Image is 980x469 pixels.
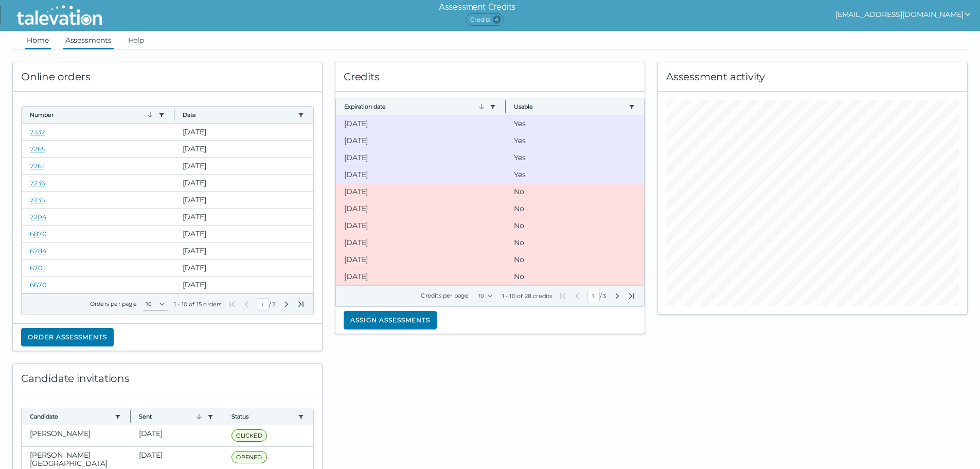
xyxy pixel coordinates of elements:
[493,15,501,24] span: 4
[336,268,506,285] clr-dg-cell: [DATE]
[30,213,47,221] a: 7204
[297,300,305,308] button: Last Page
[30,128,45,136] a: 7332
[220,405,226,427] button: Column resize handle
[344,102,486,111] button: Expiration date
[573,292,581,300] button: Previous Page
[336,166,506,183] clr-dg-cell: [DATE]
[231,451,266,463] span: OPENED
[131,425,224,446] clr-dg-cell: [DATE]
[63,31,114,49] a: Assessments
[421,292,469,299] label: Credits per page
[126,31,147,49] a: Help
[506,166,644,183] clr-dg-cell: Yes
[30,412,111,421] button: Candidate
[12,3,106,28] img: Talevation_Logo_Transparent_white.png
[628,292,636,300] button: Last Page
[22,425,131,446] clr-dg-cell: [PERSON_NAME]
[242,300,251,308] button: Previous Page
[183,111,294,119] button: Date
[335,62,645,92] div: Credits
[559,292,567,300] button: First Page
[30,145,45,153] a: 7265
[231,429,266,442] span: CLICKED
[506,183,644,200] clr-dg-cell: No
[506,251,644,268] clr-dg-cell: No
[174,242,314,259] clr-dg-cell: [DATE]
[30,162,44,170] a: 7261
[13,364,322,393] div: Candidate invitations
[257,298,269,310] input: Current Page
[502,292,553,300] div: 1 - 10 of 28 credits
[127,405,134,427] button: Column resize handle
[506,149,644,166] clr-dg-cell: Yes
[466,13,503,26] span: Credits
[139,412,204,421] button: Sent
[336,115,506,132] clr-dg-cell: [DATE]
[602,292,607,300] span: Total Pages
[174,259,314,276] clr-dg-cell: [DATE]
[514,102,625,111] button: Usable
[336,234,506,251] clr-dg-cell: [DATE]
[13,62,322,92] div: Online orders
[344,311,437,329] button: Assign assessments
[835,8,972,21] button: show user actions
[336,217,506,234] clr-dg-cell: [DATE]
[587,290,600,302] input: Current Page
[231,412,294,421] button: Status
[174,192,314,208] clr-dg-cell: [DATE]
[30,264,45,272] a: 6701
[25,31,51,49] a: Home
[506,217,644,234] clr-dg-cell: No
[30,247,47,255] a: 6784
[174,175,314,191] clr-dg-cell: [DATE]
[174,225,314,242] clr-dg-cell: [DATE]
[174,124,314,140] clr-dg-cell: [DATE]
[559,290,636,302] div: /
[336,132,506,149] clr-dg-cell: [DATE]
[30,230,47,238] a: 6870
[174,300,222,308] div: 1 - 10 of 15 orders
[336,183,506,200] clr-dg-cell: [DATE]
[506,200,644,217] clr-dg-cell: No
[613,292,621,300] button: Next Page
[336,200,506,217] clr-dg-cell: [DATE]
[506,132,644,149] clr-dg-cell: Yes
[174,209,314,225] clr-dg-cell: [DATE]
[228,298,305,310] div: /
[282,300,291,308] button: Next Page
[439,1,515,13] h6: Assessment Credits
[228,300,236,308] button: First Page
[174,158,314,174] clr-dg-cell: [DATE]
[90,300,137,307] label: Orders per page
[502,95,509,117] button: Column resize handle
[30,179,45,187] a: 7236
[658,62,967,92] div: Assessment activity
[174,276,314,293] clr-dg-cell: [DATE]
[336,251,506,268] clr-dg-cell: [DATE]
[171,103,177,126] button: Column resize handle
[506,115,644,132] clr-dg-cell: Yes
[30,196,45,204] a: 7235
[174,141,314,157] clr-dg-cell: [DATE]
[506,234,644,251] clr-dg-cell: No
[30,111,154,119] button: Number
[271,300,276,308] span: Total Pages
[336,149,506,166] clr-dg-cell: [DATE]
[21,328,114,346] button: Order assessments
[30,281,47,289] a: 6670
[506,268,644,285] clr-dg-cell: No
